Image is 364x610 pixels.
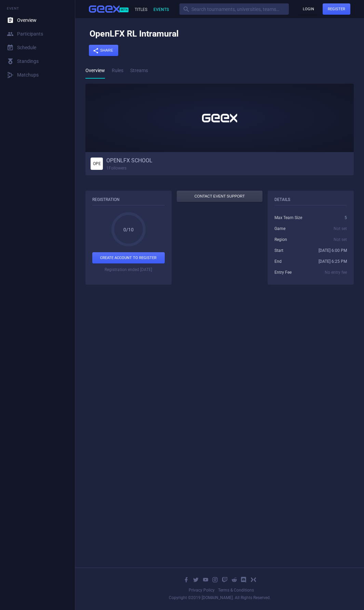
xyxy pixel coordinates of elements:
i:  [241,577,247,583]
div: Registration ended [92,267,165,273]
div: End [274,259,282,263]
span: Beta [120,8,129,12]
i:  [202,577,208,583]
div: Matchups [7,72,39,79]
i:  [193,577,199,583]
a: Login [298,3,319,15]
i: 閭 [7,58,17,65]
button: Contact Event Support [177,191,263,202]
i:  [231,577,237,583]
div: Game [274,227,285,231]
span: 1 Followers [106,166,152,170]
i:  [7,31,17,38]
i:  [7,44,17,51]
span: Not set [334,226,347,231]
a: Privacy Policy [189,588,215,593]
a: Terms & Conditions [218,588,254,593]
span: September 23rd 2025, 5:00 PM [140,267,152,272]
input: Search tournaments, universities, teams… [179,3,289,15]
div: Start [274,248,283,253]
div: 0 / 10 [92,212,165,247]
button: Share [89,45,118,56]
a: Overview [2,14,73,27]
div: 5 [274,212,347,223]
a: Register [323,3,350,15]
a: Beta [89,5,134,13]
a: Standings [2,55,73,68]
a: Participants [2,27,73,41]
i:  [250,577,256,583]
a: OPENLFX SCHOOL [106,157,152,166]
span: September 28th 2025, 6:25 PM [319,259,347,264]
span: No entry fee [325,270,347,275]
i:  [183,577,189,583]
a: Titles [134,7,147,12]
a: Create Account to register [92,252,165,263]
div: OpenLFX RL Intramural [85,28,179,40]
h6: OPENLFX SCHOOL [106,157,152,164]
a: OPE [91,158,103,170]
div: Max Team Size [274,216,302,220]
div: Region [274,238,287,242]
a: Rules [112,63,123,79]
div: Registration [92,198,165,205]
i:  [7,17,17,24]
div: Standings [7,58,39,65]
i: 玲 [7,72,17,79]
img: Geex [89,5,120,13]
i:  [221,577,228,583]
div: Copyright © 2019 [DOMAIN_NAME] . All Rights Reserved. [169,596,271,600]
a: Streams [130,63,148,79]
div: Entry Fee [274,270,292,274]
a: Events [152,7,169,12]
div: Overview [7,17,37,24]
div: Details [274,198,347,205]
a: Matchups [2,68,73,82]
a: Overview [85,63,105,79]
img: Geex [202,114,238,122]
span: Not set [334,237,347,242]
div: Participants [7,31,43,38]
div: Schedule [7,44,36,51]
span: September 23rd 2025, 6:00 PM [319,248,347,253]
i:  [212,577,218,583]
a: Schedule [2,41,73,55]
